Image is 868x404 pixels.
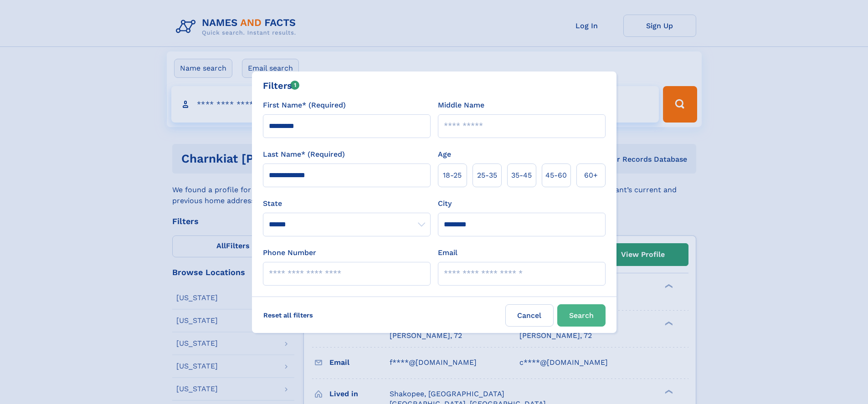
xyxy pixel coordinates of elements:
[557,304,606,327] button: Search
[545,170,567,181] span: 45‑60
[263,100,346,111] label: First Name* (Required)
[263,198,431,209] label: State
[438,198,452,209] label: City
[257,304,319,326] label: Reset all filters
[511,170,532,181] span: 35‑45
[438,149,451,160] label: Age
[438,247,457,258] label: Email
[438,100,484,111] label: Middle Name
[263,79,300,92] div: Filters
[477,170,497,181] span: 25‑35
[263,149,345,160] label: Last Name* (Required)
[505,304,554,327] label: Cancel
[443,170,462,181] span: 18‑25
[263,247,316,258] label: Phone Number
[584,170,598,181] span: 60+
